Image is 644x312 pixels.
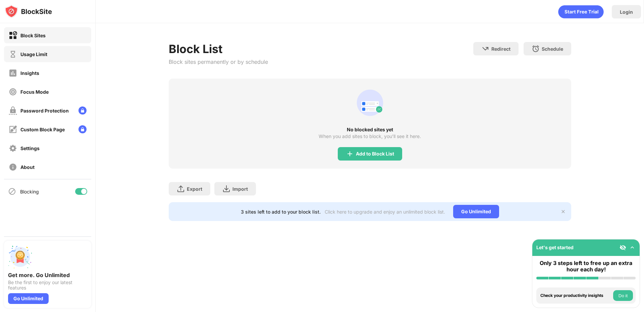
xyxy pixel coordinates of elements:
[325,209,445,215] div: Click here to upgrade and enjoy an unlimited block list.
[20,164,35,170] div: About
[20,145,40,151] div: Settings
[542,46,563,52] div: Schedule
[560,209,566,214] img: x-button.svg
[8,187,16,195] img: blocking-icon.svg
[9,50,17,58] img: time-usage-off.svg
[9,31,17,40] img: block-on.svg
[9,125,17,134] img: customize-block-page-off.svg
[9,163,17,171] img: about-off.svg
[491,46,511,52] div: Redirect
[169,127,571,132] div: No blocked sites yet
[78,106,87,115] img: lock-menu.svg
[20,189,39,194] div: Blocking
[20,89,49,95] div: Focus Mode
[8,293,49,304] div: Go Unlimited
[20,70,39,76] div: Insights
[232,186,248,192] div: Import
[20,51,47,57] div: Usage Limit
[20,33,46,38] div: Block Sites
[20,127,65,132] div: Custom Block Page
[187,186,202,192] div: Export
[613,290,633,301] button: Do it
[319,134,421,139] div: When you add sites to block, you’ll see it here.
[9,88,17,96] img: focus-off.svg
[241,209,321,215] div: 3 sites left to add to your block list.
[9,106,17,115] img: password-protection-off.svg
[536,244,574,250] div: Let's get started
[169,58,268,65] div: Block sites permanently or by schedule
[9,144,17,152] img: settings-off.svg
[620,244,626,251] img: eye-not-visible.svg
[540,293,611,298] div: Check your productivity insights
[20,108,69,114] div: Password Protection
[5,5,52,18] img: logo-blocksite.svg
[9,69,17,77] img: insights-off.svg
[78,125,87,133] img: lock-menu.svg
[8,280,87,291] div: Be the first to enjoy our latest features
[536,260,636,273] div: Only 3 steps left to free up an extra hour each day!
[453,205,499,218] div: Go Unlimited
[620,9,633,15] div: Login
[169,42,268,56] div: Block List
[354,87,386,119] div: animation
[8,272,87,278] div: Get more. Go Unlimited
[8,245,32,269] img: push-unlimited.svg
[356,151,394,157] div: Add to Block List
[629,244,636,251] img: omni-setup-toggle.svg
[558,5,604,18] div: animation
